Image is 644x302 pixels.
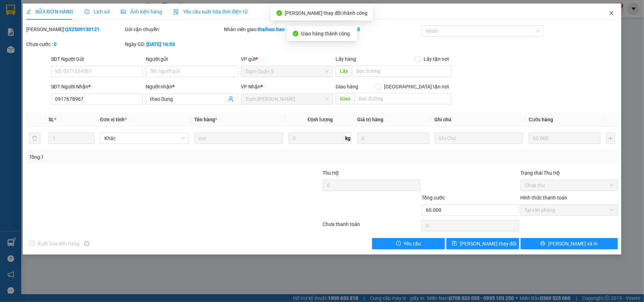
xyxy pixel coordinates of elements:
input: Dọc đường [352,65,452,77]
label: Hình thức thanh toán [521,195,568,201]
button: printer[PERSON_NAME] và In [521,238,618,249]
div: [PERSON_NAME]: [26,25,124,33]
span: exclamation-circle [396,241,401,246]
span: Giao hàng [336,84,358,89]
input: VD: Bàn, Ghế [195,133,283,144]
button: exclamation-circleYêu cầu [372,238,445,249]
span: Cước hàng [529,117,553,122]
span: Chưa thu [525,180,614,191]
span: Thu Hộ [323,170,339,176]
span: kg [344,133,352,144]
span: edit [26,9,31,14]
div: Gói vận chuyển: [125,25,222,33]
div: Chưa cước : [26,40,124,48]
div: Người nhận [146,83,238,91]
span: Tại văn phòng [525,205,614,215]
div: Trạng thái Thu Hộ [521,169,618,177]
span: Khác [104,133,185,144]
span: [GEOGRAPHIC_DATA] tận nơi [381,83,452,91]
b: Q52509130121 [65,27,100,32]
div: Tổng: 1 [29,153,249,161]
b: thaihao.hao [257,27,285,32]
span: Tổng cước [422,195,445,201]
span: [PERSON_NAME] thay đổi thành công [285,10,368,16]
b: 0 [54,41,57,47]
span: Giao hàng thành công. [301,31,352,36]
span: clock-circle [85,9,89,14]
span: [PERSON_NAME] thay đổi [460,240,516,248]
span: Trạm Tắc Vân [245,94,329,104]
span: Tên hàng [195,117,217,122]
b: [DATE] 16:03 [146,41,175,47]
span: SL [48,117,54,122]
span: save [452,241,457,246]
span: Giao [336,93,354,104]
button: save[PERSON_NAME] thay đổi [446,238,519,249]
span: Lịch sử [85,9,110,14]
div: Ngày GD: [125,40,222,48]
span: user-add [228,96,234,102]
div: Người gửi [146,55,238,63]
span: Xuất hóa đơn hàng [35,240,83,248]
img: icon [173,9,179,15]
span: Lấy tận nơi [421,55,452,63]
input: 0 [357,133,429,144]
span: Đơn vị tính [100,117,127,122]
input: Ghi Chú [435,133,523,144]
div: SĐT Người Gửi [51,55,143,63]
th: Ghi chú [432,113,526,127]
span: picture [121,9,126,14]
input: Dọc đường [354,93,452,104]
span: Định lượng [308,117,333,122]
div: SĐT Người Nhận [51,83,143,91]
span: close [609,10,614,16]
div: VP gửi [241,55,333,63]
span: VP Nhận [241,84,261,89]
span: info-circle [84,241,89,246]
button: Close [602,4,621,23]
span: printer [540,241,545,246]
span: check-circle [277,10,282,16]
span: Yêu cầu [404,240,421,248]
span: Lấy [336,65,352,77]
span: Giá trị hàng [357,117,383,122]
span: check-circle [293,31,298,36]
span: Trạm Quận 5 [245,66,329,77]
span: [PERSON_NAME] và In [548,240,598,248]
span: Yêu cầu xuất hóa đơn điện tử [173,9,248,14]
button: plus [606,133,615,144]
span: SỬA ĐƠN HÀNG [26,9,73,14]
span: Lấy hàng [336,56,356,62]
input: 0 [529,133,600,144]
div: Nhân viên giao: [224,25,321,33]
button: delete [29,133,40,144]
div: Chưa thanh toán [322,220,421,233]
span: Ảnh kiện hàng [121,9,162,14]
div: Cước rồi : [323,25,420,33]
